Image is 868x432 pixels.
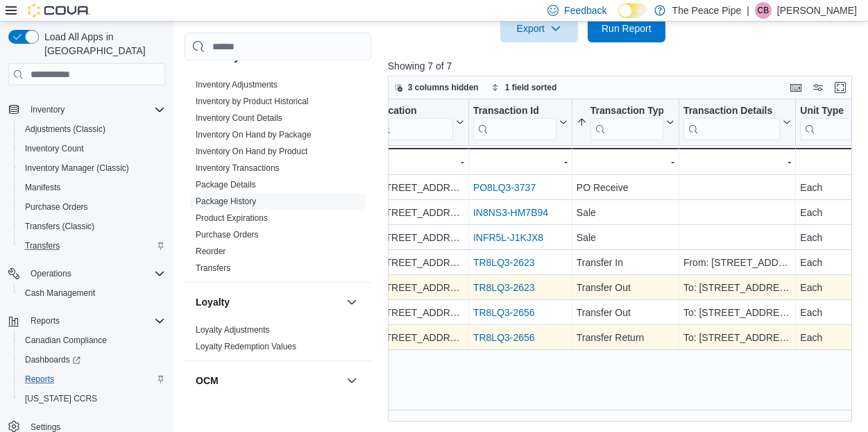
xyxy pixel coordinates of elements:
[31,315,60,326] span: Reports
[832,79,849,96] button: Enter fullscreen
[602,22,652,35] span: Run Report
[590,105,663,118] div: Transaction Type
[14,236,171,256] button: Transfers
[618,3,647,18] input: Dark Mode
[577,153,674,170] div: -
[196,213,268,223] a: Product Expirations
[25,101,70,118] button: Inventory
[577,204,674,221] div: Sale
[25,265,77,282] button: Operations
[376,304,464,321] div: [STREET_ADDRESS]
[509,15,570,42] span: Export
[800,279,862,296] div: Each
[800,254,862,271] div: Each
[19,160,135,176] a: Inventory Manager (Classic)
[19,140,90,157] a: Inventory Count
[376,279,464,296] div: [STREET_ADDRESS]
[3,264,171,283] button: Operations
[196,180,256,190] a: Package Details
[185,76,371,282] div: Inventory
[683,304,791,321] div: To: [STREET_ADDRESS]
[564,3,606,17] span: Feedback
[19,218,100,235] a: Transfers (Classic)
[376,204,464,221] div: [STREET_ADDRESS]
[196,230,259,240] a: Purchase Orders
[25,182,60,193] span: Manifests
[473,257,535,268] a: TR8LQ3-2623
[19,371,60,388] a: Reports
[800,304,862,321] div: Each
[577,105,674,140] button: Transaction Type
[14,197,171,217] button: Purchase Orders
[376,179,464,196] div: [STREET_ADDRESS]
[25,393,97,404] span: [US_STATE] CCRS
[196,295,230,309] h3: Loyalty
[14,139,171,158] button: Inventory Count
[800,329,862,346] div: Each
[343,294,360,310] button: Loyalty
[473,105,556,118] div: Transaction Id
[672,2,742,19] p: The Peace Pipe
[19,218,165,235] span: Transfers (Classic)
[19,332,112,349] a: Canadian Compliance
[25,265,165,282] span: Operations
[376,329,464,346] div: [STREET_ADDRESS]
[196,163,280,173] a: Inventory Transactions
[683,329,791,346] div: To: [STREET_ADDRESS]
[19,238,65,254] a: Transfers
[19,390,165,407] span: Washington CCRS
[14,283,171,303] button: Cash Management
[683,105,780,140] div: Transaction Details
[19,332,165,349] span: Canadian Compliance
[577,254,674,271] div: Transfer In
[376,153,464,170] div: -
[3,100,171,119] button: Inventory
[25,240,60,251] span: Transfers
[683,279,791,296] div: To: [STREET_ADDRESS]
[473,232,543,243] a: INFR5L-J1KJX8
[800,153,862,170] div: -
[683,105,791,140] button: Transaction Details
[14,119,171,139] button: Adjustments (Classic)
[376,105,464,140] button: Location
[473,105,556,140] div: Transaction Id URL
[31,268,71,279] span: Operations
[19,285,101,301] a: Cash Management
[777,2,857,19] p: [PERSON_NAME]
[25,201,88,213] span: Purchase Orders
[14,217,171,236] button: Transfers (Classic)
[747,2,749,19] p: |
[588,15,665,42] button: Run Report
[25,288,95,299] span: Cash Management
[19,199,165,215] span: Purchase Orders
[19,121,111,138] a: Adjustments (Classic)
[196,374,341,388] button: OCM
[800,179,862,196] div: Each
[14,331,171,350] button: Canadian Compliance
[343,372,360,389] button: OCM
[683,153,791,170] div: -
[473,332,535,343] a: TR8LQ3-2656
[618,18,619,19] span: Dark Mode
[196,80,278,90] a: Inventory Adjustments
[577,229,674,246] div: Sale
[800,229,862,246] div: Each
[389,79,484,96] button: 3 columns hidden
[196,325,270,335] a: Loyalty Adjustments
[25,124,105,135] span: Adjustments (Classic)
[196,295,341,309] button: Loyalty
[590,105,663,140] div: Transaction Type
[758,2,769,19] span: CB
[14,369,171,389] button: Reports
[25,143,84,154] span: Inventory Count
[25,221,94,232] span: Transfers (Classic)
[376,105,453,118] div: Location
[473,105,568,140] button: Transaction Id
[25,313,65,329] button: Reports
[196,197,256,206] a: Package History
[577,304,674,321] div: Transfer Out
[39,30,165,58] span: Load All Apps in [GEOGRAPHIC_DATA]
[473,282,535,293] a: TR8LQ3-2623
[473,182,536,193] a: PO8LQ3-3737
[473,307,535,318] a: TR8LQ3-2656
